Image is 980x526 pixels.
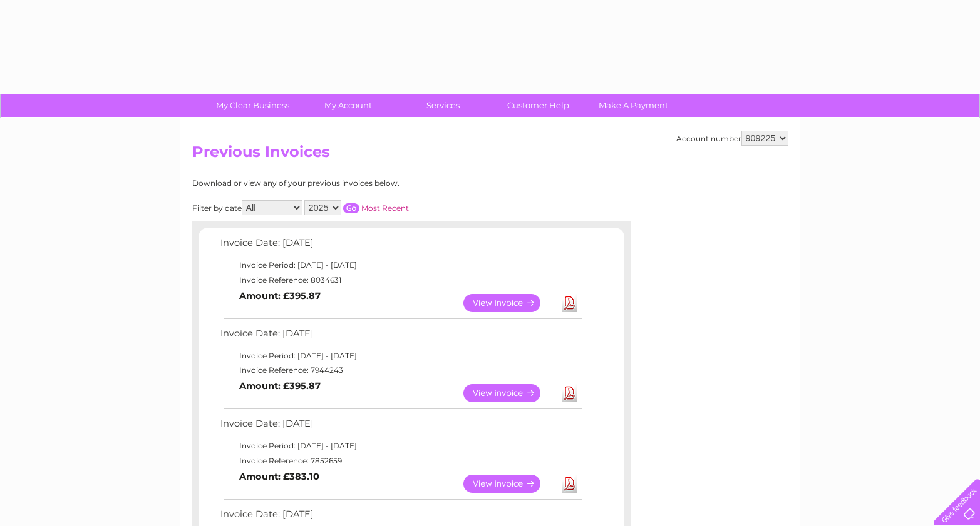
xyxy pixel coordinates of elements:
[192,143,788,167] h2: Previous Invoices
[296,94,400,117] a: My Account
[239,471,319,482] b: Amount: £383.10
[217,325,584,348] td: Invoice Date: [DATE]
[217,348,584,363] td: Invoice Period: [DATE] - [DATE]
[192,200,521,215] div: Filter by date
[239,290,321,301] b: Amount: £395.87
[217,258,584,273] td: Invoice Period: [DATE] - [DATE]
[582,94,685,117] a: Make A Payment
[487,94,590,117] a: Customer Help
[217,273,584,288] td: Invoice Reference: 8034631
[217,235,584,258] td: Invoice Date: [DATE]
[562,294,577,312] a: Download
[217,453,584,468] td: Invoice Reference: 7852659
[217,415,584,438] td: Invoice Date: [DATE]
[391,94,495,117] a: Services
[201,94,304,117] a: My Clear Business
[217,363,584,378] td: Invoice Reference: 7944243
[562,475,577,493] a: Download
[361,203,409,213] a: Most Recent
[562,384,577,402] a: Download
[239,380,321,392] b: Amount: £395.87
[463,294,555,312] a: View
[217,438,584,453] td: Invoice Period: [DATE] - [DATE]
[463,384,555,402] a: View
[676,131,788,146] div: Account number
[463,475,555,493] a: View
[192,179,521,188] div: Download or view any of your previous invoices below.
